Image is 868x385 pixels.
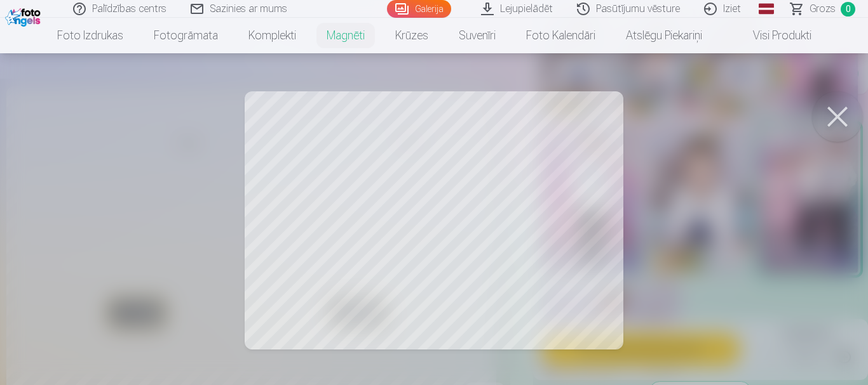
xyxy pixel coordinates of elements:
[311,18,380,53] a: Magnēti
[511,18,611,53] a: Foto kalendāri
[810,1,836,16] span: Grozs
[841,2,855,16] span: 0
[380,18,444,53] a: Krūzes
[139,18,233,53] a: Fotogrāmata
[611,18,717,53] a: Atslēgu piekariņi
[42,18,139,53] a: Foto izdrukas
[5,5,44,27] img: /fa1
[444,18,511,53] a: Suvenīri
[233,18,311,53] a: Komplekti
[717,18,827,53] a: Visi produkti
